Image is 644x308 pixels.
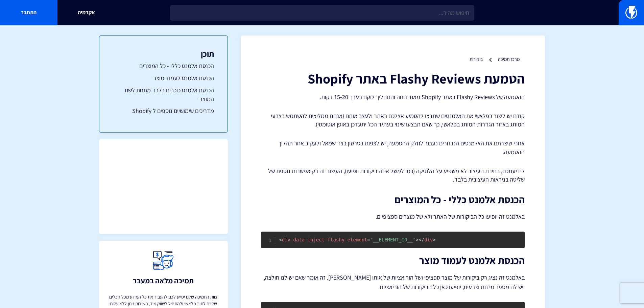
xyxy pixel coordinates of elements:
[413,237,415,242] span: "
[261,212,525,221] p: באלמנט זה יופיעו כל הביקורות של האתר ולא של מוצרים ספציפיים.
[113,62,214,70] a: הכנסת אלמנט כללי - כל המוצרים
[261,112,525,129] p: קודם יש ליצור בפלאשי את האלמנטים שתרצו להטמיע אצלכם באתר ולעצב אותם (אנחנו ממליצים להשתמש בצבעי ה...
[470,56,483,62] a: ביקורות
[108,293,219,307] p: צוות התמיכה שלנו יסייע לכם להעביר את כל המידע מכל הכלים שלכם לתוך פלאשי ולהתחיל לשווק מיד, השירות...
[261,273,525,292] p: באלמנט זה נציג רק ביקורות של מוצר ספציפי ושל הוריאציות של אותו [PERSON_NAME]. זה אומר שאם יש לנו ...
[433,237,435,242] span: >
[261,93,525,101] p: ההטמעה של Flashy Reviews באתר Shopify מאוד נוחה והתהליך לוקח בערך 15-20 דקות.
[279,237,290,242] span: div
[133,277,194,285] h3: תמיכה מלאה במעבר
[498,56,520,62] a: מרכז תמיכה
[113,86,214,103] a: הכנסת אלמנט כוכבים בלבד מתחת לשם המוצר
[419,237,424,242] span: </
[279,237,282,242] span: <
[293,237,367,242] span: data-inject-flashy-element
[261,71,525,86] h1: הטמעת Flashy Reviews באתר Shopify
[170,5,474,21] input: חיפוש מהיר...
[261,255,525,266] h2: הכנסת אלמנט לעמוד מוצר
[261,167,525,184] p: לידיעתכם, בחירת העיצוב לא משפיע על הלוגיקה (כמו למשל איזה ביקורות יופיעו), העיצוב זה רק אפשרות נו...
[419,237,433,242] span: div
[113,49,214,58] h3: תוכן
[367,237,370,242] span: =
[261,139,525,156] p: אחרי שיצרתם את האלמנטים הנבחרים נעבור לחלק ההטמעה, יש לצפות בסרטון בצד שמאל ולעקוב אחר תהליך ההטמעה.
[261,194,525,205] h2: הכנסת אלמנט כללי - כל המוצרים
[367,237,416,242] span: __ELEMENT_ID__
[113,106,214,115] a: מדריכים שימושיים נוספים ל Shopify
[370,237,373,242] span: "
[113,74,214,82] a: הכנסת אלמנט לעמוד מוצר
[416,237,419,242] span: >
